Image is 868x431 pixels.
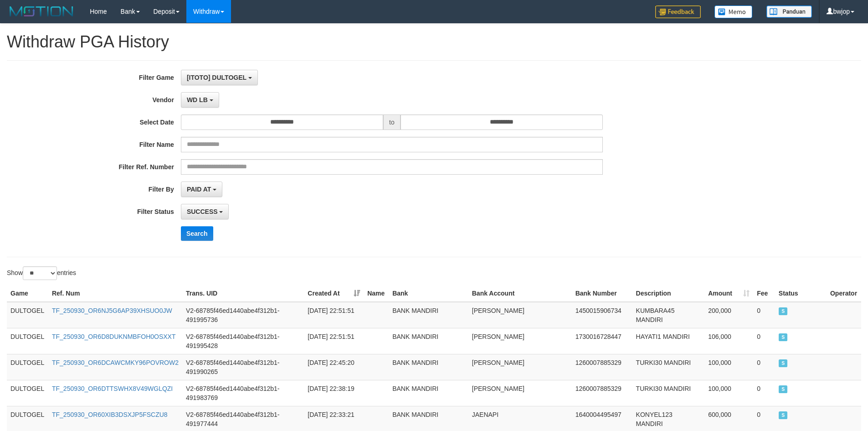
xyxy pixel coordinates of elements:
td: DULTOGEL [7,380,48,406]
td: 100,000 [704,380,753,406]
td: 200,000 [704,302,753,328]
td: V2-68785f46ed1440abe4f312b1-491995736 [182,302,304,328]
span: to [383,114,401,130]
a: TF_250930_OR6DCAWCMKY96POVROW2 [52,359,179,366]
span: SUCCESS [779,359,788,367]
button: PAID AT [181,182,222,197]
a: TF_250930_OR6DTTSWHX8V49WGLQZI [52,385,173,392]
span: SUCCESS [779,385,788,393]
span: WD LB [187,96,208,104]
td: 1260007885329 [572,354,632,380]
th: Bank Account [468,285,572,302]
span: SUCCESS [779,333,788,341]
button: SUCCESS [181,204,229,219]
td: [DATE] 22:51:51 [304,328,364,354]
td: BANK MANDIRI [389,302,468,328]
th: Bank [389,285,468,302]
td: DULTOGEL [7,302,48,328]
td: 0 [753,302,775,328]
td: BANK MANDIRI [389,328,468,354]
img: MOTION_logo.png [7,5,76,18]
img: Button%20Memo.svg [714,5,753,18]
th: Created At: activate to sort column ascending [304,285,364,302]
td: TURKI30 MANDIRI [632,354,705,380]
span: SUCCESS [779,307,788,315]
img: Feedback.jpg [655,5,701,18]
td: V2-68785f46ed1440abe4f312b1-491983769 [182,380,304,406]
td: [PERSON_NAME] [468,302,572,328]
button: Search [181,226,213,241]
td: BANK MANDIRI [389,380,468,406]
td: KUMBARA45 MANDIRI [632,302,705,328]
span: [ITOTO] DULTOGEL [187,74,247,81]
td: 0 [753,354,775,380]
td: BANK MANDIRI [389,354,468,380]
td: V2-68785f46ed1440abe4f312b1-491995428 [182,328,304,354]
th: Trans. UID [182,285,304,302]
th: Status [775,285,827,302]
th: Name [364,285,389,302]
th: Amount: activate to sort column ascending [704,285,753,302]
th: Description [632,285,705,302]
span: SUCCESS [779,411,788,419]
th: Ref. Num [48,285,182,302]
td: [PERSON_NAME] [468,328,572,354]
td: TURKI30 MANDIRI [632,380,705,406]
td: [PERSON_NAME] [468,354,572,380]
td: [DATE] 22:45:20 [304,354,364,380]
td: HAYATI1 MANDIRI [632,328,705,354]
td: DULTOGEL [7,354,48,380]
td: V2-68785f46ed1440abe4f312b1-491990265 [182,354,304,380]
td: [DATE] 22:51:51 [304,302,364,328]
a: TF_250930_OR6NJ5G6AP39XHSUO0JW [52,307,172,314]
a: TF_250930_OR60XIB3DSXJP5FSCZU8 [52,411,168,418]
span: SUCCESS [187,208,218,215]
td: DULTOGEL [7,328,48,354]
td: 1260007885329 [572,380,632,406]
td: 100,000 [704,354,753,380]
th: Game [7,285,48,302]
td: 106,000 [704,328,753,354]
th: Operator [827,285,861,302]
select: Showentries [23,266,57,280]
td: 1450015906734 [572,302,632,328]
button: WD LB [181,92,219,108]
button: [ITOTO] DULTOGEL [181,70,258,85]
td: [PERSON_NAME] [468,380,572,406]
td: 1730016728447 [572,328,632,354]
th: Fee [753,285,775,302]
td: 0 [753,328,775,354]
th: Bank Number [572,285,632,302]
label: Show entries [7,266,76,280]
h1: Withdraw PGA History [7,33,861,51]
img: panduan.png [766,5,812,18]
span: PAID AT [187,186,211,193]
a: TF_250930_OR6D8DUKNMBFOH0OSXXT [52,333,176,340]
td: 0 [753,380,775,406]
td: [DATE] 22:38:19 [304,380,364,406]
